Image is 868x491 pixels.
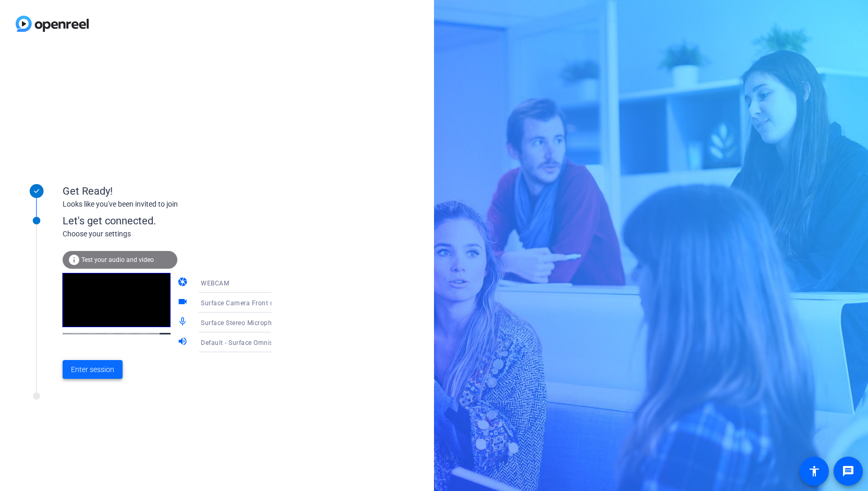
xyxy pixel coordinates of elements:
div: Let's get connected. [63,213,293,229]
span: WEBCAM [201,280,229,287]
div: Looks like you've been invited to join [63,199,271,210]
div: Choose your settings [63,229,293,239]
div: Get Ready! [63,183,271,199]
span: Surface Camera Front (045e:0990) [201,298,307,307]
span: Test your audio and video [81,256,154,264]
mat-icon: volume_up [177,336,190,349]
mat-icon: accessibility [808,465,821,477]
span: Surface Stereo Microphones (Surface High Definition Audio) [201,318,384,327]
mat-icon: videocam [177,296,190,309]
button: Enter session [63,360,123,379]
mat-icon: message [842,465,854,477]
span: Enter session [71,364,114,375]
mat-icon: mic_none [177,316,190,329]
span: Default - Surface Omnisonic Speakers (Surface High Definition Audio) [201,338,413,346]
mat-icon: camera [177,277,190,289]
mat-icon: info [68,254,80,266]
